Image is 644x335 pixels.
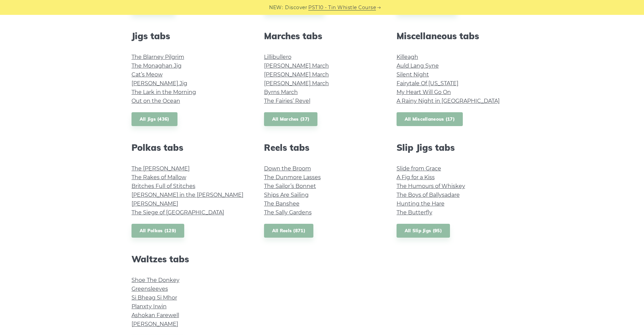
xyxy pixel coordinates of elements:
[132,89,196,95] a: The Lark in the Morning
[264,63,329,69] a: [PERSON_NAME] March
[132,142,248,153] h2: Polkas tabs
[132,321,178,327] a: [PERSON_NAME]
[132,165,190,172] a: The [PERSON_NAME]
[264,112,318,126] a: All Marches (37)
[397,80,458,87] a: Fairytale Of [US_STATE]
[264,209,312,216] a: The Sally Gardens
[264,80,329,87] a: [PERSON_NAME] March
[132,277,180,283] a: Shoe The Donkey
[397,183,465,189] a: The Humours of Whiskey
[397,89,451,95] a: My Heart Will Go On
[264,165,311,172] a: Down the Broom
[397,192,460,198] a: The Boys of Ballysadare
[132,71,163,78] a: Cat’s Meow
[132,31,248,41] h2: Jigs tabs
[132,112,177,126] a: All Jigs (436)
[397,174,435,181] a: A Fig for a Kiss
[264,31,380,41] h2: Marches tabs
[132,294,177,301] a: Si­ Bheag Si­ Mhor
[264,183,316,189] a: The Sailor’s Bonnet
[397,165,441,172] a: Slide from Grace
[264,71,329,78] a: [PERSON_NAME] March
[264,142,380,153] h2: Reels tabs
[264,98,310,104] a: The Fairies’ Revel
[397,98,500,104] a: A Rainy Night in [GEOGRAPHIC_DATA]
[132,98,180,104] a: Out on the Ocean
[397,224,450,238] a: All Slip Jigs (95)
[397,112,463,126] a: All Miscellaneous (17)
[264,54,291,60] a: Lillibullero
[132,183,195,189] a: Britches Full of Stitches
[132,54,184,60] a: The Blarney Pilgrim
[264,89,298,95] a: Byrns March
[132,209,224,216] a: The Siege of [GEOGRAPHIC_DATA]
[397,200,445,207] a: Hunting the Hare
[132,63,182,69] a: The Monaghan Jig
[132,192,243,198] a: [PERSON_NAME] in the [PERSON_NAME]
[132,174,186,181] a: The Rakes of Mallow
[132,224,185,238] a: All Polkas (129)
[397,142,513,153] h2: Slip Jigs tabs
[132,254,248,264] h2: Waltzes tabs
[285,4,307,11] span: Discover
[132,286,168,292] a: Greensleeves
[269,4,283,11] span: NEW:
[132,200,178,207] a: [PERSON_NAME]
[264,224,314,238] a: All Reels (871)
[397,63,439,69] a: Auld Lang Syne
[397,54,418,60] a: Killeagh
[264,192,309,198] a: Ships Are Sailing
[132,312,179,318] a: Ashokan Farewell
[397,209,432,216] a: The Butterfly
[264,174,321,181] a: The Dunmore Lasses
[397,71,429,78] a: Silent Night
[132,303,167,310] a: Planxty Irwin
[308,4,376,11] a: PST10 - Tin Whistle Course
[132,80,187,87] a: [PERSON_NAME] Jig
[264,200,300,207] a: The Banshee
[397,31,513,41] h2: Miscellaneous tabs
